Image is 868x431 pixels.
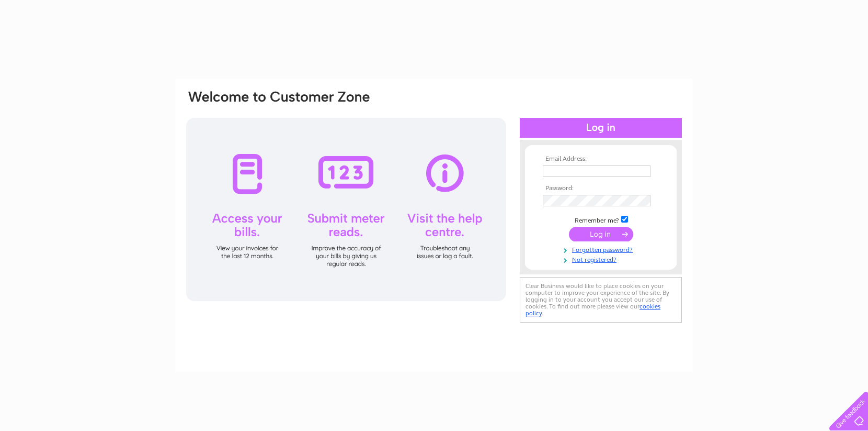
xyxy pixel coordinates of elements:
div: Clear Business would like to place cookies on your computer to improve your experience of the sit... [520,277,682,323]
th: Password: [540,185,661,192]
a: cookies policy [526,303,660,317]
a: Not registered? [543,254,661,264]
th: Email Address: [540,156,661,163]
input: Submit [569,227,633,241]
a: Forgotten password? [543,244,661,254]
td: Remember me? [540,214,661,225]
